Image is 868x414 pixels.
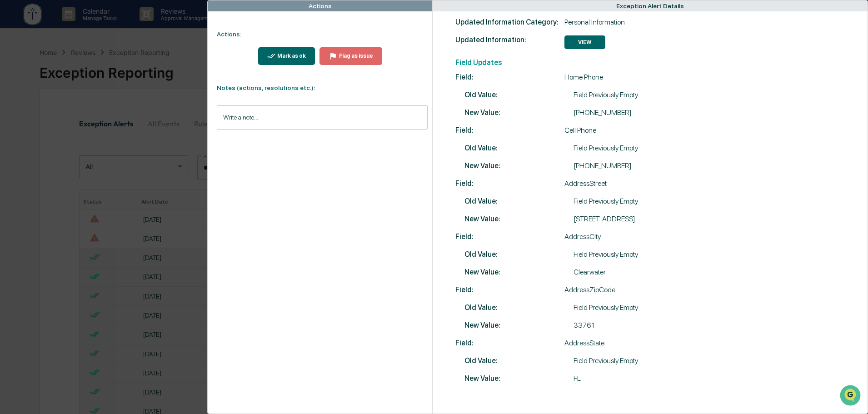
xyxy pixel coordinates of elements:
[9,204,16,211] div: 🔎
[75,186,113,195] span: Attestations
[464,268,574,276] span: New Value:
[464,321,854,329] div: 33761
[64,225,110,232] a: Powered byPylon
[75,148,79,155] span: •
[464,161,574,170] span: New Value:
[62,182,116,199] a: 🗄️Attestations
[455,18,564,26] span: Updated Information Category:
[455,126,564,135] span: Field:
[28,124,74,131] span: [PERSON_NAME]
[464,356,574,365] span: Old Value:
[464,144,854,152] div: Field Previously Empty
[464,303,574,312] span: Old Value:
[464,90,854,99] div: Field Previously Empty
[275,53,306,59] div: Mark as ok
[9,101,61,108] div: Past conversations
[75,124,79,131] span: •
[455,285,564,294] span: Field:
[464,108,574,117] span: New Value:
[41,79,125,86] div: We're available if you need us!
[839,384,863,409] iframe: Open customer support
[80,124,99,131] span: [DATE]
[464,144,574,152] span: Old Value:
[9,140,24,154] img: Tammy Steffen
[9,70,25,86] img: 1746055101610-c473b297-6a78-478c-a979-82029cc54cd1
[41,70,149,79] div: Start new chat
[5,182,62,199] a: 🖐️Preclearance
[464,108,854,117] div: [PHONE_NUMBER]
[455,179,564,188] span: Field:
[464,250,574,259] span: Old Value:
[464,161,854,170] div: [PHONE_NUMBER]
[309,2,332,10] div: Actions
[464,214,854,223] div: [STREET_ADDRESS]
[464,374,574,383] span: New Value:
[455,285,854,294] div: AddressZipCode
[28,148,74,155] span: [PERSON_NAME]
[19,70,35,86] img: 8933085812038_c878075ebb4cc5468115_72.jpg
[319,47,382,65] button: Flag as issue
[9,115,24,130] img: Tammy Steffen
[5,200,61,216] a: 🔎Data Lookup
[337,53,373,59] div: Flag as issue
[464,374,854,383] div: FL
[141,99,165,110] button: See all
[455,58,854,67] h2: Field Updates
[455,126,854,135] div: Cell Phone
[258,47,315,65] button: Mark as ok
[455,179,854,188] div: AddressStreet
[464,250,854,259] div: Field Previously Empty
[464,90,574,99] span: Old Value:
[217,84,315,91] strong: Notes (actions, resolutions etc.):
[455,339,854,347] div: AddressState
[80,148,99,155] span: [DATE]
[455,73,564,81] span: Field:
[155,72,165,83] button: Start new chat
[464,197,574,205] span: Old Value:
[464,303,854,312] div: Field Previously Empty
[455,73,854,81] div: Home Phone
[455,232,854,241] div: AddressCity
[464,268,854,276] div: Clearwater
[455,232,564,241] span: Field:
[18,203,57,212] span: Data Lookup
[9,19,165,34] p: How can we help?
[464,356,854,365] div: Field Previously Empty
[217,30,241,38] strong: Actions:
[616,2,684,10] div: Exception Alert Details
[18,186,59,195] span: Preclearance
[90,225,110,232] span: Pylon
[464,214,574,223] span: New Value:
[9,187,16,194] div: 🖐️
[455,18,854,26] div: Personal Information
[455,339,564,347] span: Field:
[66,187,73,194] div: 🗄️
[464,321,574,329] span: New Value:
[455,35,564,44] span: Updated Information:
[464,197,854,205] div: Field Previously Empty
[564,35,605,49] button: VIEW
